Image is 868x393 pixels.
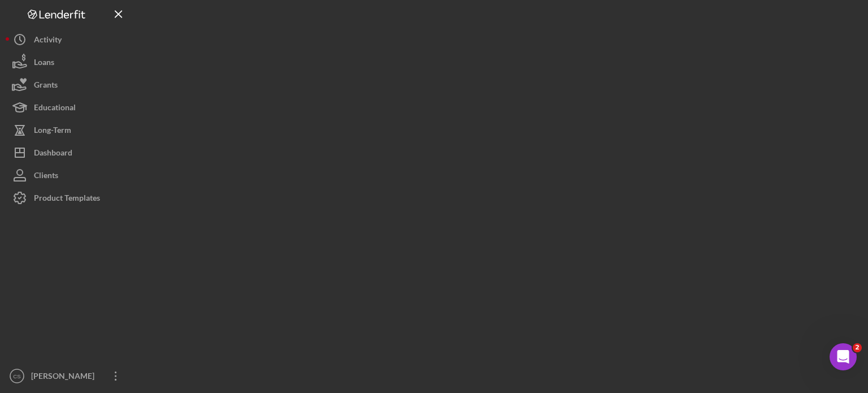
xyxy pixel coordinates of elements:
button: CS[PERSON_NAME] [6,365,130,387]
button: Educational [6,96,130,119]
button: Long-Term [6,119,130,141]
button: Loans [6,51,130,74]
button: Product Templates [6,187,130,209]
div: Activity [34,28,62,54]
button: Activity [6,28,130,51]
div: Dashboard [34,141,72,167]
button: Clients [6,164,130,187]
div: [PERSON_NAME] [28,365,102,390]
iframe: Intercom live chat [830,343,857,370]
div: Educational [34,96,76,122]
div: Loans [34,51,54,76]
div: Clients [34,164,58,189]
button: Dashboard [6,141,130,164]
button: Grants [6,74,130,96]
div: Long-Term [34,119,71,144]
div: Product Templates [34,187,100,212]
text: CS [13,373,20,379]
div: Grants [34,74,58,99]
span: 2 [853,343,862,352]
